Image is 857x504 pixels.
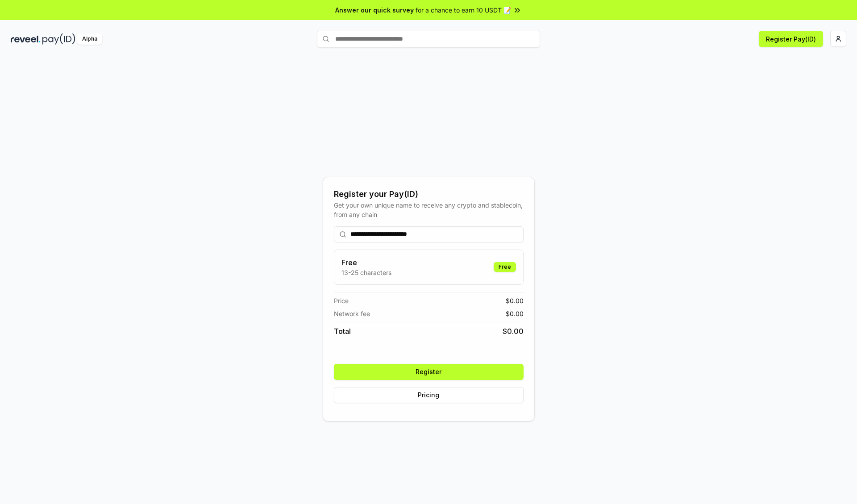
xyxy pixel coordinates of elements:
[494,262,516,272] div: Free
[334,387,524,403] button: Pricing
[335,5,414,15] span: Answer our quick survey
[506,309,524,318] span: $ 0.00
[341,268,391,277] p: 13-25 characters
[11,33,41,45] img: reveel_dark
[334,364,524,380] button: Register
[503,326,524,337] span: $ 0.00
[506,296,524,305] span: $ 0.00
[334,296,349,305] span: Price
[334,188,524,200] div: Register your Pay(ID)
[416,5,511,15] span: for a chance to earn 10 USDT 📝
[334,309,370,318] span: Network fee
[42,33,75,45] img: pay_id
[759,31,823,47] button: Register Pay(ID)
[334,326,351,337] span: Total
[77,33,102,45] div: Alpha
[334,200,524,219] div: Get your own unique name to receive any crypto and stablecoin, from any chain
[341,257,391,268] h3: Free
